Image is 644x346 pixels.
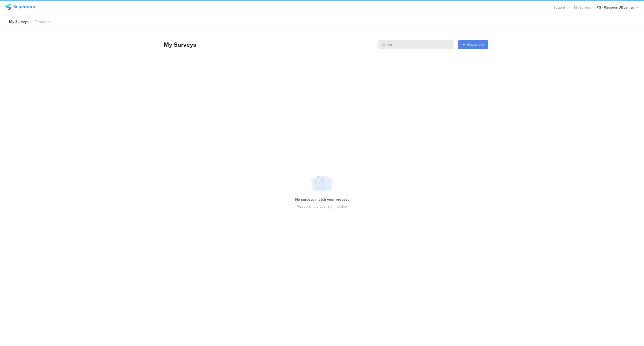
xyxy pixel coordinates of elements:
div: No surveys match your request [295,192,349,202]
span: Support [553,5,565,10]
span: New survey [466,42,484,47]
input: Survey Name, Creator... [378,40,453,49]
li: My Surveys [7,16,31,28]
img: no_search_results.svg [311,176,334,192]
div: PG - Pampers UK Janrain [597,5,636,10]
div: My Surveys [158,40,196,49]
div: Maybe a little spelling mistake? [297,202,347,209]
img: segmanta logo [5,3,35,10]
li: Templates [32,16,54,28]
